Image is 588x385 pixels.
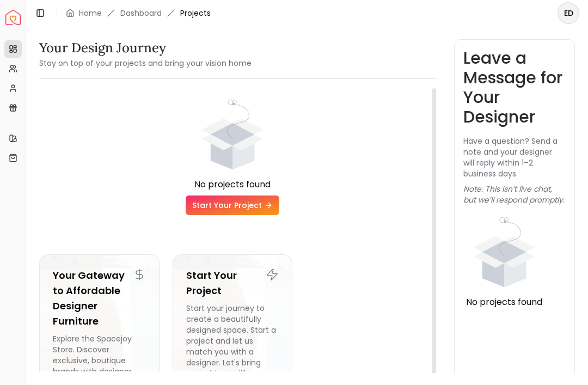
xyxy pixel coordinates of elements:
[186,195,279,215] a: Start Your Project
[39,58,252,69] small: Stay on top of your projects and bring your vision home
[53,268,146,329] h5: Your Gateway to Affordable Designer Furniture
[5,10,21,25] img: Spacejoy Logo
[5,10,21,25] a: Spacejoy
[463,184,566,205] p: Note: This isn’t live chat, but we’ll respond promptly.
[79,8,102,19] a: Home
[463,48,566,127] h3: Leave a Message for Your Designer
[192,96,273,178] div: animation
[559,3,578,23] span: ED
[39,39,252,57] h3: Your Design Journey
[39,178,426,191] div: No projects found
[463,214,545,296] div: animation
[120,8,162,19] a: Dashboard
[463,296,545,309] div: No projects found
[186,268,279,298] h5: Start Your Project
[558,2,579,24] button: ED
[180,8,211,19] span: Projects
[463,136,566,179] p: Have a question? Send a note and your designer will reply within 1–2 business days.
[66,8,211,19] nav: breadcrumb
